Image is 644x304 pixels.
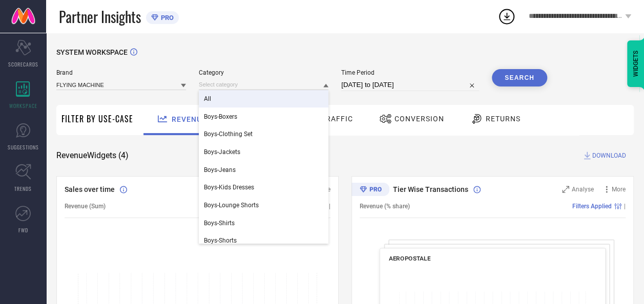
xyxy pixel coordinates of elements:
[199,179,328,196] div: Boys-Kids Dresses
[204,220,235,227] span: Boys-Shirts
[56,150,129,161] span: Revenue Widgets ( 4 )
[199,143,328,161] div: Boys-Jackets
[199,69,328,76] span: Category
[612,186,626,193] span: More
[199,197,328,214] div: Boys-Lounge Shorts
[592,150,626,161] span: DOWNLOAD
[199,214,328,232] div: Boys-Shirts
[351,183,389,198] div: Premium
[14,185,32,192] span: TRENDS
[199,232,328,249] div: Boys-Shorts
[341,69,479,76] span: Time Period
[199,161,328,179] div: Boys-Jeans
[394,115,444,123] span: Conversion
[56,69,186,76] span: Brand
[199,108,328,125] div: Boys-Boxers
[486,115,521,123] span: Returns
[204,131,253,138] span: Boys-Clothing Set
[204,237,237,244] span: Boys-Shorts
[65,203,106,210] span: Revenue (Sum)
[497,7,516,26] div: Open download list
[572,186,594,193] span: Analyse
[204,113,237,120] span: Boys-Boxers
[204,184,254,191] span: Boys-Kids Dresses
[61,113,133,125] span: Filter By Use-Case
[204,166,236,173] span: Boys-Jeans
[624,203,626,210] span: |
[8,60,38,68] span: SCORECARDS
[158,14,174,21] span: PRO
[204,202,259,209] span: Boys-Lounge Shorts
[393,185,468,193] span: Tier Wise Transactions
[56,48,128,56] span: SYSTEM WORKSPACE
[572,203,612,210] span: Filters Applied
[492,69,547,86] button: Search
[199,125,328,143] div: Boys-Clothing Set
[65,185,115,193] span: Sales over time
[59,6,141,27] span: Partner Insights
[8,143,39,151] span: SUGGESTIONS
[562,186,569,193] svg: Zoom
[199,79,328,90] input: Select category
[341,79,479,91] input: Select time period
[389,255,431,262] span: AEROPOSTALE
[199,90,328,107] div: All
[204,95,211,102] span: All
[9,102,37,110] span: WORKSPACE
[360,203,410,210] span: Revenue (% share)
[204,148,240,156] span: Boys-Jackets
[321,115,353,123] span: Traffic
[172,115,206,123] span: Revenue
[329,203,330,210] span: |
[18,226,28,234] span: FWD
